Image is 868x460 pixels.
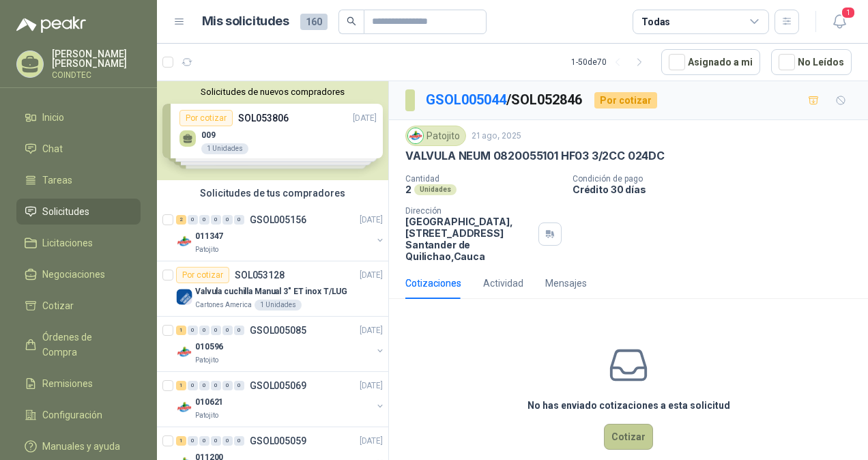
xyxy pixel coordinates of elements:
[234,381,244,390] div: 0
[222,326,233,335] div: 0
[16,433,141,459] a: Manuales y ayuda
[594,92,657,109] div: Por cotizar
[188,436,198,446] div: 0
[16,230,141,256] a: Licitaciones
[157,261,388,317] a: Por cotizarSOL053128[DATE] Company LogoValvula cuchilla Manual 3" ET inox T/LUGCartones America1 ...
[408,128,423,143] img: Company Logo
[176,381,186,390] div: 1
[176,322,386,366] a: 1 0 0 0 0 0 GSOL005085[DATE] Company Logo010596Patojito
[360,435,383,448] p: [DATE]
[405,276,461,291] div: Cotizaciones
[841,6,856,19] span: 1
[211,326,221,335] div: 0
[222,215,233,225] div: 0
[16,261,141,287] a: Negociaciones
[157,81,388,180] div: Solicitudes de nuevos compradoresPor cotizarSOL053806[DATE] 0091 UnidadesPor cotizarSOL053761[DAT...
[405,216,533,262] p: [GEOGRAPHIC_DATA], [STREET_ADDRESS] Santander de Quilichao , Cauca
[42,141,63,156] span: Chat
[483,276,523,291] div: Actividad
[347,16,356,26] span: search
[250,326,306,335] p: GSOL005085
[199,215,209,225] div: 0
[176,289,192,305] img: Company Logo
[573,184,863,195] p: Crédito 30 días
[472,130,521,143] p: 21 ago, 2025
[405,174,562,184] p: Cantidad
[195,230,223,243] p: 011347
[42,407,102,422] span: Configuración
[42,267,105,282] span: Negociaciones
[195,285,347,298] p: Valvula cuchilla Manual 3" ET inox T/LUG
[42,298,74,313] span: Cotizar
[16,104,141,130] a: Inicio
[162,87,383,97] button: Solicitudes de nuevos compradores
[16,371,141,397] a: Remisiones
[176,326,186,335] div: 1
[16,402,141,428] a: Configuración
[157,180,388,206] div: Solicitudes de tus compradores
[360,379,383,392] p: [DATE]
[195,341,223,354] p: 010596
[250,436,306,446] p: GSOL005059
[641,14,670,29] div: Todas
[176,215,186,225] div: 2
[414,184,457,195] div: Unidades
[176,377,386,421] a: 1 0 0 0 0 0 GSOL005069[DATE] Company Logo010621Patojito
[42,376,93,391] span: Remisiones
[42,235,93,250] span: Licitaciones
[52,71,141,79] p: COINDTEC
[827,10,852,34] button: 1
[188,215,198,225] div: 0
[199,326,209,335] div: 0
[199,436,209,446] div: 0
[250,215,306,225] p: GSOL005156
[42,330,128,360] span: Órdenes de Compra
[16,16,86,33] img: Logo peakr
[42,173,72,188] span: Tareas
[188,381,198,390] div: 0
[176,436,186,446] div: 1
[42,204,89,219] span: Solicitudes
[250,381,306,390] p: GSOL005069
[42,439,120,454] span: Manuales y ayuda
[195,410,218,421] p: Patojito
[604,424,653,450] button: Cotizar
[222,381,233,390] div: 0
[426,91,506,108] a: GSOL005044
[234,436,244,446] div: 0
[16,324,141,365] a: Órdenes de Compra
[222,436,233,446] div: 0
[195,300,252,311] p: Cartones America
[199,381,209,390] div: 0
[571,51,650,73] div: 1 - 50 de 70
[771,49,852,75] button: No Leídos
[360,214,383,227] p: [DATE]
[188,326,198,335] div: 0
[195,396,223,409] p: 010621
[16,293,141,319] a: Cotizar
[176,233,192,250] img: Company Logo
[545,276,587,291] div: Mensajes
[195,355,218,366] p: Patojito
[176,399,192,416] img: Company Logo
[661,49,760,75] button: Asignado a mi
[235,270,285,280] p: SOL053128
[426,89,583,111] p: / SOL052846
[360,269,383,282] p: [DATE]
[211,436,221,446] div: 0
[405,206,533,216] p: Dirección
[176,344,192,360] img: Company Logo
[527,398,730,413] h3: No has enviado cotizaciones a esta solicitud
[42,110,64,125] span: Inicio
[255,300,302,311] div: 1 Unidades
[16,199,141,225] a: Solicitudes
[405,184,411,195] p: 2
[211,381,221,390] div: 0
[195,244,218,255] p: Patojito
[405,126,466,146] div: Patojito
[405,149,665,163] p: VALVULA NEUM 0820055101 HF03 3/2CC 024DC
[16,136,141,162] a: Chat
[202,12,289,31] h1: Mis solicitudes
[573,174,863,184] p: Condición de pago
[176,267,229,283] div: Por cotizar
